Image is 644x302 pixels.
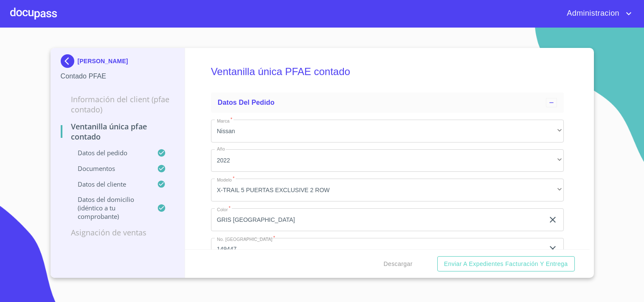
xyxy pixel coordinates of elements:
[61,54,78,68] img: Docupass spot blue
[444,259,568,269] span: Enviar a Expedientes Facturación y Entrega
[211,92,564,113] div: Datos del pedido
[548,244,558,254] button: clear input
[211,179,564,201] div: X-TRAIL 5 PUERTAS EXCLUSIVE 2 ROW
[384,259,413,269] span: Descargar
[61,54,175,71] div: [PERSON_NAME]
[211,54,564,89] h5: Ventanilla única PFAE contado
[548,215,558,225] button: clear input
[380,256,416,272] button: Descargar
[61,94,175,115] p: Información del Client (PFAE contado)
[61,195,157,221] p: Datos del domicilio (idéntico a tu comprobante)
[211,120,564,143] div: Nissan
[61,227,175,238] p: Asignación de Ventas
[61,180,157,188] p: Datos del cliente
[218,99,275,106] span: Datos del pedido
[78,58,128,64] p: [PERSON_NAME]
[61,148,157,157] p: Datos del pedido
[61,71,175,81] p: Contado PFAE
[211,149,564,172] div: 2022
[437,256,575,272] button: Enviar a Expedientes Facturación y Entrega
[61,164,157,173] p: Documentos
[560,7,624,20] span: Administracion
[61,121,175,142] p: Ventanilla única PFAE contado
[560,7,634,20] button: account of current user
